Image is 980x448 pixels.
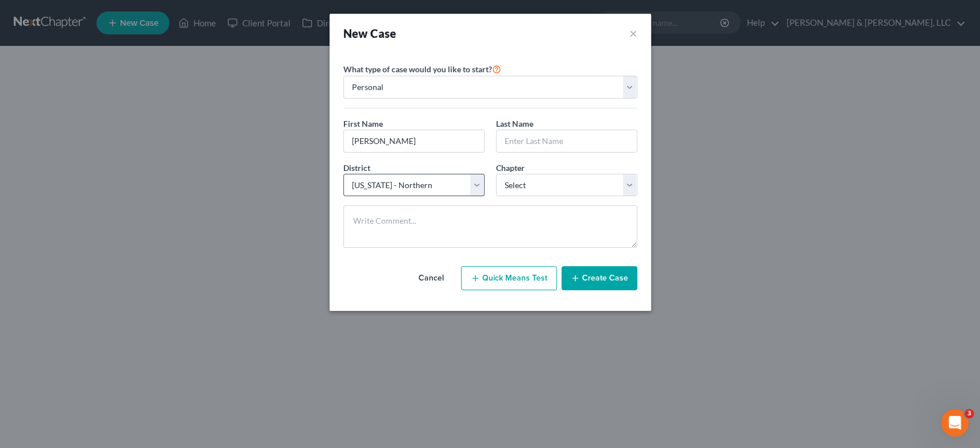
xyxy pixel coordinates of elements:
label: What type of case would you like to start? [343,62,501,76]
iframe: Intercom live chat [941,409,969,437]
span: Last Name [496,119,533,128]
button: Cancel [406,267,456,290]
input: Enter Last Name [497,130,637,152]
button: Create Case [561,266,637,290]
span: First Name [343,119,383,128]
span: District [343,163,370,173]
button: × [629,25,637,41]
span: 3 [964,409,974,418]
button: Quick Means Test [461,266,557,290]
span: Chapter [496,163,525,173]
input: Enter First Name [344,130,484,152]
strong: New Case [343,26,397,40]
